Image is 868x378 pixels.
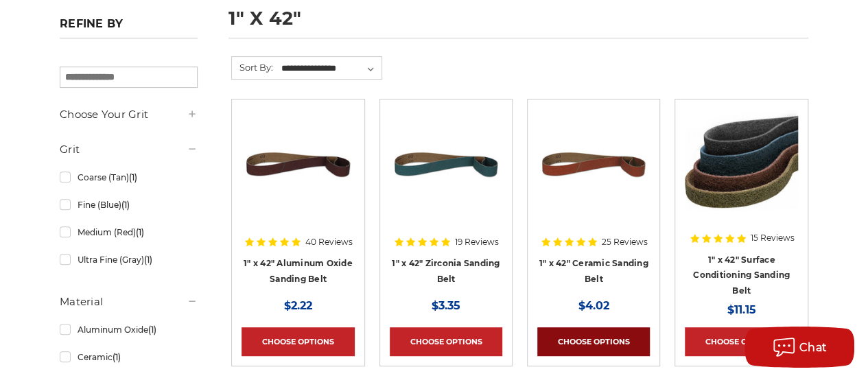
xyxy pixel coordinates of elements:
h5: Refine by [60,17,198,38]
a: Coarse (Tan) [60,165,198,189]
a: Choose Options [390,327,502,356]
img: 1" x 42" Ceramic Belt [537,109,650,219]
a: Ultra Fine (Gray) [60,248,198,272]
span: $4.02 [578,299,609,312]
a: Choose Options [537,327,650,356]
span: (1) [148,324,156,335]
a: 1" x 42" Ceramic Sanding Belt [539,258,648,284]
a: 1" x 42" Zirconia Belt [390,109,502,257]
span: $3.35 [432,299,460,312]
h1: 1" x 42" [228,9,808,38]
span: $2.22 [284,299,312,312]
a: 1" x 42" Aluminum Oxide Belt [242,109,354,257]
span: (1) [121,200,130,210]
h5: Grit [60,141,198,158]
span: (1) [129,172,137,182]
img: 1"x42" Surface Conditioning Sanding Belts [685,109,797,219]
a: Choose Options [242,327,354,356]
a: Fine (Blue) [60,193,198,217]
a: 1" x 42" Aluminum Oxide Sanding Belt [244,258,353,284]
span: (1) [136,227,144,237]
button: Chat [744,327,854,368]
a: 1"x42" Surface Conditioning Sanding Belts [685,109,797,257]
span: Chat [799,341,828,354]
span: (1) [113,352,121,362]
select: Sort By: [279,58,382,79]
label: Sort By: [232,57,273,78]
a: Ceramic [60,345,198,369]
a: 1" x 42" Ceramic Belt [537,109,650,257]
span: $11.15 [727,303,756,316]
img: 1" x 42" Aluminum Oxide Belt [242,109,354,219]
a: 1" x 42" Zirconia Sanding Belt [392,258,500,284]
h5: Material [60,294,198,310]
a: 1" x 42" Surface Conditioning Sanding Belt [693,255,790,296]
a: Aluminum Oxide [60,318,198,342]
img: 1" x 42" Zirconia Belt [390,109,502,219]
span: (1) [144,255,152,265]
h5: Choose Your Grit [60,106,198,123]
a: Medium (Red) [60,220,198,244]
a: Choose Options [685,327,797,356]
